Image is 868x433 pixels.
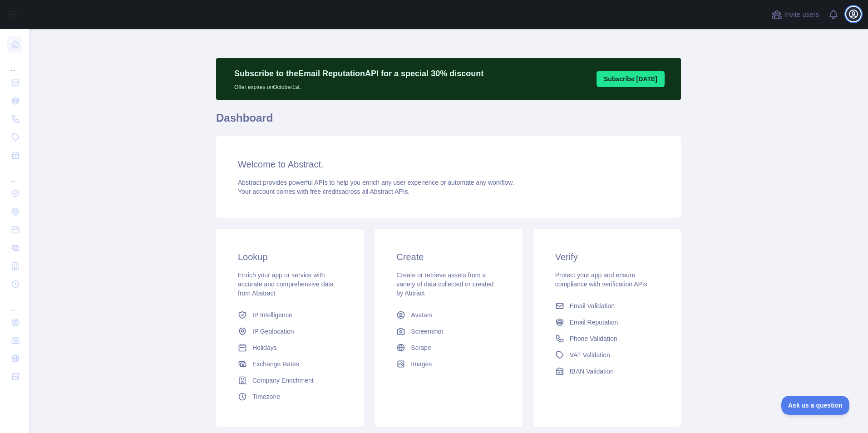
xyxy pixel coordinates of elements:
h3: Create [396,251,500,263]
a: IP Intelligence [234,307,345,323]
a: IBAN Validation [552,363,663,379]
p: Subscribe to the Email Reputation API for a special 30 % discount [234,67,483,80]
span: Timezone [252,392,280,401]
a: Timezone [234,389,345,405]
a: Phone Validation [552,330,663,347]
a: Images [393,356,504,372]
iframe: Toggle Customer Support [781,396,850,415]
a: VAT Validation [552,347,663,363]
div: ... [7,294,22,312]
h3: Lookup [238,251,342,263]
span: Email Reputation [570,318,618,327]
span: Protect your app and ensure compliance with verification APIs [555,271,647,288]
button: Invite users [769,7,821,22]
span: Exchange Rates [252,359,299,369]
span: IP Geolocation [252,327,294,336]
div: ... [7,54,22,73]
a: Exchange Rates [234,356,345,372]
span: free credits [310,188,341,195]
a: IP Geolocation [234,323,345,340]
h3: Welcome to Abstract. [238,158,659,171]
span: IBAN Validation [570,367,614,376]
span: IP Intelligence [252,310,292,320]
a: Email Validation [552,298,663,314]
span: Images [411,359,432,369]
span: Your account comes with across all Abstract APIs. [238,188,409,195]
a: Holidays [234,340,345,356]
span: Avatars [411,310,432,320]
p: Offer expires on October 1st. [234,80,483,91]
span: Email Validation [570,301,615,310]
span: Phone Validation [570,334,617,343]
a: Company Enrichment [234,372,345,389]
span: Create or retrieve assets from a variety of data collected or created by Abtract [396,271,493,297]
span: Holidays [252,343,277,352]
a: Email Reputation [552,314,663,330]
span: Company Enrichment [252,376,314,385]
div: ... [7,165,22,183]
span: Scrape [411,343,431,352]
a: Avatars [393,307,504,323]
span: Screenshot [411,327,443,336]
button: Subscribe [DATE] [597,71,665,87]
a: Screenshot [393,323,504,340]
span: Enrich your app or service with accurate and comprehensive data from Abstract [238,271,334,297]
h1: Dashboard [216,111,681,133]
span: VAT Validation [570,350,610,359]
a: Scrape [393,340,504,356]
span: Abstract provides powerful APIs to help you enrich any user experience or automate any workflow. [238,179,514,186]
span: Invite users [784,10,819,20]
h3: Verify [555,251,659,263]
